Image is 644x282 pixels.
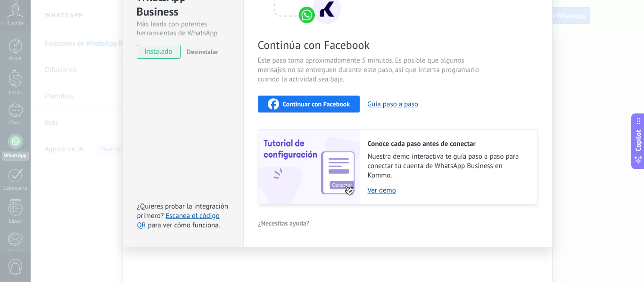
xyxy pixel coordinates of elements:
[137,20,230,38] div: Más leads con potentes herramientas de WhatsApp
[137,202,229,220] span: ¿Quieres probar la integración primero?
[258,220,310,226] span: ¿Necesitas ayuda?
[187,48,218,56] span: Desinstalar
[368,152,528,180] span: Nuestra demo interactiva te guía paso a paso para conectar tu cuenta de WhatsApp Business en Kommo.
[367,100,418,109] button: Guía paso a paso
[258,38,482,52] span: Continúa con Facebook
[183,45,218,59] button: Desinstalar
[258,216,310,230] button: ¿Necesitas ayuda?
[283,101,350,107] span: Continuar con Facebook
[258,56,482,84] span: Este paso toma aproximadamente 5 minutos. Es posible que algunos mensajes no se entreguen durante...
[368,186,528,195] a: Ver demo
[148,221,220,230] span: para ver cómo funciona.
[137,45,180,59] span: instalado
[634,129,643,151] span: Copilot
[368,139,528,148] h2: Conoce cada paso antes de conectar
[258,96,360,113] button: Continuar con Facebook
[137,211,220,230] a: Escanea el código QR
